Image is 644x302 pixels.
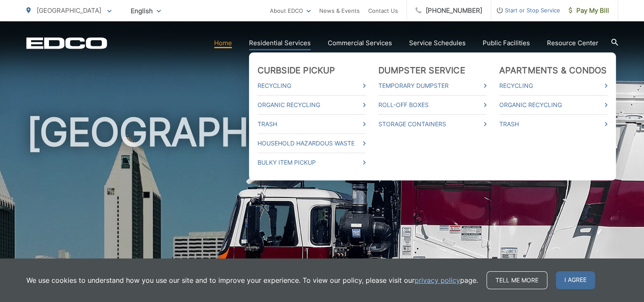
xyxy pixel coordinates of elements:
[569,6,609,16] span: Pay My Bill
[378,65,465,75] a: Dumpster Service
[258,100,366,110] a: Organic Recycling
[258,157,366,168] a: Bulky Item Pickup
[124,3,167,18] span: English
[378,81,487,91] a: Temporary Dumpster
[378,119,487,129] a: Storage Containers
[409,38,466,48] a: Service Schedules
[499,81,607,91] a: Recycling
[415,275,460,285] a: privacy policy
[368,6,398,16] a: Contact Us
[547,38,598,48] a: Resource Center
[258,119,366,129] a: Trash
[26,275,478,285] p: We use cookies to understand how you use our site and to improve your experience. To view our pol...
[319,6,360,16] a: News & Events
[258,138,366,148] a: Household Hazardous Waste
[556,271,595,289] span: I agree
[499,119,607,129] a: Trash
[258,65,335,75] a: Curbside Pickup
[499,65,607,75] a: Apartments & Condos
[26,37,107,49] a: EDCD logo. Return to the homepage.
[258,81,366,91] a: Recycling
[328,38,392,48] a: Commercial Services
[378,100,487,110] a: Roll-Off Boxes
[249,38,311,48] a: Residential Services
[214,38,232,48] a: Home
[487,271,547,289] a: Tell me more
[37,6,101,15] span: [GEOGRAPHIC_DATA]
[499,100,607,110] a: Organic Recycling
[483,38,530,48] a: Public Facilities
[270,6,311,16] a: About EDCO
